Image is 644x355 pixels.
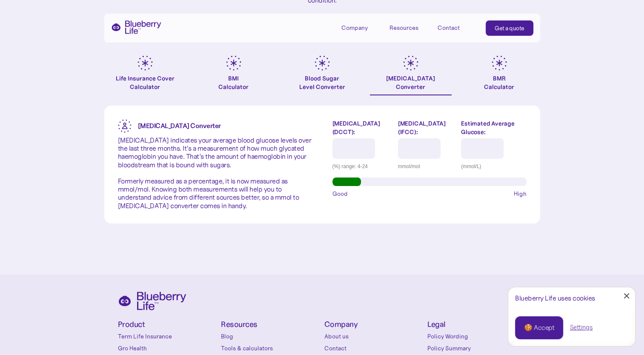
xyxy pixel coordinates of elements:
div: Resources [389,20,428,34]
span: Good [332,189,348,198]
strong: [MEDICAL_DATA] Converter [138,121,221,130]
a: Life Insurance Cover Calculator [104,55,186,95]
a: Policy Summary [427,344,527,352]
a: Contact [324,344,424,352]
label: [MEDICAL_DATA] (IFCC): [398,119,455,136]
a: BMRCalculator [458,55,540,95]
label: [MEDICAL_DATA] (DCCT): [332,119,392,136]
div: Company [341,24,368,31]
div: Resources [389,24,418,31]
div: Life Insurance Cover Calculator [104,74,186,91]
a: Close Cookie Popup [618,287,635,304]
a: 🍪 Accept [515,316,563,339]
a: Get a quote [486,20,533,36]
p: [MEDICAL_DATA] indicates your average blood glucose levels over the last three months. It’s a mea... [118,136,312,210]
a: Term Life Insurance [118,332,217,341]
a: About us [324,332,424,341]
h4: Product [118,321,217,329]
div: Blueberry Life uses cookies [515,294,628,302]
div: mmol/mol [398,162,455,171]
div: Contact [438,24,460,31]
div: BMI Calculator [218,74,249,91]
span: High [514,189,527,198]
a: BMICalculator [193,55,275,95]
div: Company [341,20,380,34]
a: Settings [570,323,592,332]
div: Get a quote [495,24,524,32]
a: Contact [438,20,476,34]
label: Estimated Average Glucose: [461,119,526,136]
div: 🍪 Accept [524,323,554,332]
a: home [111,20,161,34]
h4: Company [324,321,424,329]
h4: Legal [427,321,527,329]
h4: Resources [221,321,320,329]
a: [MEDICAL_DATA]Converter [370,55,452,95]
div: (mmol/L) [461,162,526,171]
a: Blog [221,332,320,341]
div: BMR Calculator [484,74,514,91]
div: [MEDICAL_DATA] Converter [386,74,435,91]
div: Blood Sugar Level Converter [299,74,345,91]
a: Gro Health [118,344,217,352]
a: Blood SugarLevel Converter [281,55,363,95]
div: (%) range: 4-24 [332,162,392,171]
a: Policy Wording [427,332,527,341]
a: Tools & calculators [221,344,320,352]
